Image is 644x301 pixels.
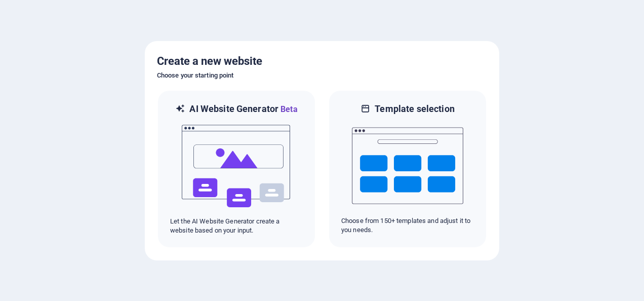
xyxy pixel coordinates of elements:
[157,90,316,248] div: AI Website GeneratorBetaaiLet the AI Website Generator create a website based on your input.
[189,103,297,116] h6: AI Website Generator
[375,103,454,115] h6: Template selection
[341,216,474,235] p: Choose from 150+ templates and adjust it to you needs.
[328,90,487,248] div: Template selectionChoose from 150+ templates and adjust it to you needs.
[157,69,487,82] h6: Choose your starting point
[181,116,292,217] img: ai
[278,104,298,114] span: Beta
[157,53,487,69] h5: Create a new website
[170,217,303,235] p: Let the AI Website Generator create a website based on your input.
